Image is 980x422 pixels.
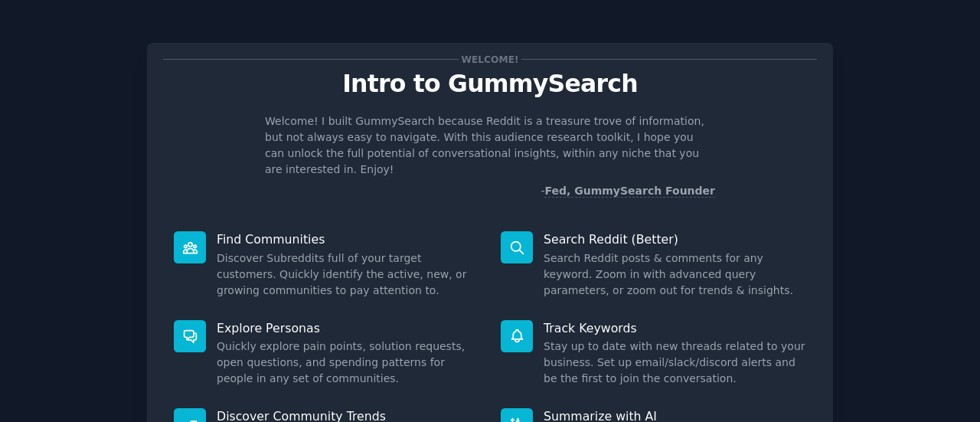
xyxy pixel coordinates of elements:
p: Welcome! I built GummySearch because Reddit is a treasure trove of information, but not always ea... [265,113,715,178]
p: Track Keywords [544,320,806,336]
dd: Stay up to date with new threads related to your business. Set up email/slack/discord alerts and ... [544,339,806,387]
p: Search Reddit (Better) [544,231,806,247]
dd: Discover Subreddits full of your target customers. Quickly identify the active, new, or growing c... [217,250,479,299]
p: Find Communities [217,231,479,247]
p: Explore Personas [217,320,479,336]
a: Fed, GummySearch Founder [544,185,715,198]
dd: Quickly explore pain points, solution requests, open questions, and spending patterns for people ... [217,339,479,387]
span: Welcome! [459,51,521,67]
dd: Search Reddit posts & comments for any keyword. Zoom in with advanced query parameters, or zoom o... [544,250,806,299]
div: - [541,183,715,199]
p: Intro to GummySearch [163,70,817,97]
